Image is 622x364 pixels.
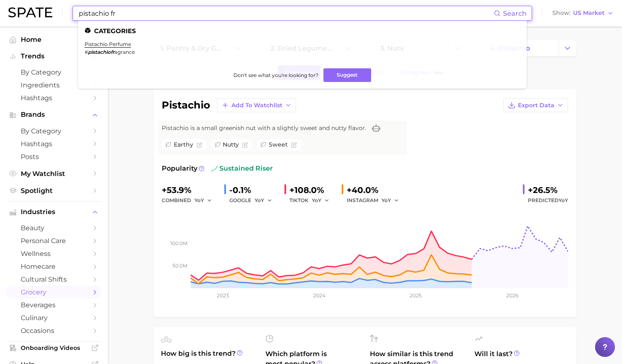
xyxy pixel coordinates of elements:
span: Export Data [518,102,554,109]
a: Hashtags [7,92,101,104]
div: +40.0% [347,183,405,197]
button: YoY [194,195,212,205]
span: Hashtags [21,140,87,148]
img: sustained riser [211,165,218,172]
div: +108.0% [289,183,335,197]
div: -0.1% [229,183,278,197]
div: GOOGLE [229,195,278,205]
span: YoY [255,197,264,204]
span: Spotlight [21,187,87,195]
button: Suggest [323,68,371,82]
div: INSTAGRAM [347,195,405,205]
button: Flag as miscategorized or irrelevant [197,142,202,148]
a: Hashtags [7,137,101,150]
span: Search [503,10,527,17]
button: Industries [7,206,101,218]
span: US Market [573,11,605,15]
span: nutty [223,140,239,149]
div: +26.5% [528,183,568,197]
button: ShowUS Market [550,8,616,19]
a: Spotlight [7,184,101,197]
a: wellness [7,247,101,260]
a: Home [7,33,101,46]
span: culinary [21,314,87,322]
a: by Category [7,125,101,137]
span: Posts [21,153,87,161]
span: Brands [21,111,87,118]
li: Categories [85,27,520,34]
span: Onboarding Videos [21,344,87,352]
button: YoY [255,195,272,205]
button: Flag as miscategorized or irrelevant [291,142,297,148]
button: Trends [7,50,101,63]
span: Add to Watchlist [231,102,282,109]
span: Ingredients [21,81,87,89]
a: personal care [7,234,101,247]
img: SPATE [8,7,52,17]
button: Brands [7,108,101,121]
div: combined [162,195,218,205]
button: YoY [381,195,399,205]
span: Predicted [528,195,568,205]
a: cultural shifts [7,273,101,286]
span: Hashtags [21,94,87,102]
div: TIKTOK [289,195,335,205]
a: occasions [7,324,101,337]
button: YoY [312,195,330,205]
div: +53.9% [162,183,218,197]
span: # [85,49,88,55]
span: YoY [194,197,204,204]
a: Ingredients [7,79,101,92]
a: beverages [7,299,101,311]
button: Export Data [503,98,568,112]
a: culinary [7,311,101,324]
a: homecare [7,260,101,273]
span: personal care [21,237,87,245]
span: Popularity [162,164,197,174]
span: grocery [21,288,87,296]
span: sustained riser [211,164,273,174]
tspan: 2023 [217,292,229,299]
tspan: 2025 [410,292,422,299]
span: homecare [21,263,87,270]
span: by Category [21,68,87,76]
span: cultural shifts [21,275,87,283]
span: beauty [21,224,87,232]
span: Home [21,36,87,43]
span: sweet [269,140,288,149]
h1: pistachio [162,100,210,110]
span: Pistachio is a small greenish nut with a slightly sweet and nutty flavor. [162,124,366,133]
a: pistachio perfume [85,41,131,47]
span: YoY [312,197,321,204]
button: Add to Watchlist [217,98,296,112]
a: Posts [7,150,101,163]
input: Search here for a brand, industry, or ingredient [78,6,494,20]
button: Flag as miscategorized or irrelevant [242,142,248,148]
tspan: 2026 [506,292,518,299]
span: Trends [21,53,87,60]
span: earthy [174,140,193,149]
a: grocery [7,286,101,299]
span: beverages [21,301,87,309]
span: Show [552,11,571,15]
span: wellness [21,250,87,258]
span: YoY [381,197,391,204]
span: Don't see what you're looking for? [233,72,318,78]
button: Change Category [559,40,576,56]
a: by Category [7,66,101,79]
span: Industries [21,208,87,216]
span: by Category [21,127,87,135]
a: Onboarding Videos [7,342,101,354]
a: My Watchlist [7,167,101,180]
em: pistachiofr [88,49,114,55]
span: agrance [114,49,135,55]
tspan: 2024 [313,292,326,299]
span: occasions [21,327,87,335]
a: beauty [7,222,101,234]
span: My Watchlist [21,170,87,178]
span: YoY [559,197,568,203]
